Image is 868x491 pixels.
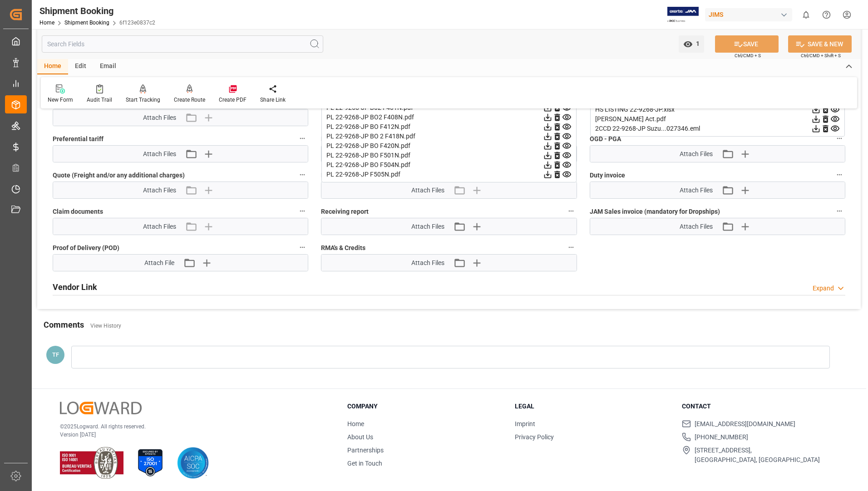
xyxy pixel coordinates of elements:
[37,59,68,74] div: Home
[667,7,699,23] img: Exertis%20JAM%20-%20Email%20Logo.jpg_1722504956.jpg
[53,243,119,253] span: Proof of Delivery (POD)
[813,284,834,293] div: Expand
[715,35,779,53] button: SAVE
[326,132,571,141] div: PL 22-9268-JP BO 2 F418N.pdf
[565,241,577,253] button: RMA's & Credits
[87,96,112,104] div: Audit Trail
[515,433,554,441] a: Privacy Policy
[347,420,364,427] a: Home
[565,205,577,217] button: Receiving report
[347,402,503,411] h3: Company
[60,447,123,479] img: ISO 9001 & ISO 14001 Certification
[144,258,174,268] span: Attach File
[52,351,59,358] span: TF
[260,96,286,104] div: Share Link
[296,205,308,217] button: Claim documents
[177,447,209,479] img: AICPA SOC
[705,8,792,21] div: JIMS
[680,222,713,231] span: Attach Files
[44,319,84,331] h2: Comments
[321,134,357,144] span: MSDS - DGR
[326,113,571,122] div: PL 22-9268-JP BO2 F408N.pdf
[347,433,373,441] a: About Us
[296,169,308,181] button: Quote (Freight and/or any additional charges)
[134,447,166,479] img: ISO 27001 Certification
[219,96,247,104] div: Create PDF
[679,35,704,53] button: open menu
[796,5,816,25] button: show 0 new notifications
[595,114,840,124] div: [PERSON_NAME] Act.pdf
[326,160,571,170] div: PL 22-9268-JP BO F504N.pdf
[788,35,852,53] button: SAVE & NEW
[64,20,109,26] a: Shipment Booking
[411,258,444,268] span: Attach Files
[321,243,365,253] span: RMA's & Credits
[53,281,97,293] h2: Vendor Link
[347,447,384,454] a: Partnerships
[143,222,176,231] span: Attach Files
[695,432,748,442] span: [PHONE_NUMBER]
[590,134,621,144] span: OGD - PGA
[515,402,671,411] h3: Legal
[42,35,323,53] input: Search Fields
[53,171,185,180] span: Quote (Freight and/or any additional charges)
[326,170,571,179] div: PL 22-9268-JP F505N.pdf
[515,420,535,427] a: Imprint
[90,323,121,329] a: View History
[60,422,325,431] p: © 2025 Logward. All rights reserved.
[321,207,369,216] span: Receiving report
[833,133,845,144] button: OGD - PGA
[833,169,845,181] button: Duty invoice
[347,460,382,467] a: Get in Touch
[53,134,104,144] span: Preferential tariff
[39,4,155,18] div: Shipment Booking
[68,59,93,74] div: Edit
[143,186,176,195] span: Attach Files
[682,402,838,411] h3: Contact
[735,52,761,59] span: Ctrl/CMD + S
[705,6,796,23] button: JIMS
[326,141,571,151] div: PL 22-9268-JP BO F420N.pdf
[590,207,720,216] span: JAM Sales invoice (mandatory for Dropships)
[801,52,841,59] span: Ctrl/CMD + Shift + S
[60,431,325,439] p: Version [DATE]
[93,59,123,74] div: Email
[143,113,176,123] span: Attach Files
[411,186,444,195] span: Attach Files
[296,133,308,144] button: Preferential tariff
[48,96,73,104] div: New Form
[680,149,713,159] span: Attach Files
[39,20,54,26] a: Home
[296,241,308,253] button: Proof of Delivery (POD)
[595,124,840,133] div: 2CCD 22-9268-JP Suzu...027346.eml
[693,40,700,47] span: 1
[60,402,142,415] img: Logward Logo
[411,222,444,231] span: Attach Files
[53,207,103,216] span: Claim documents
[695,419,795,429] span: [EMAIL_ADDRESS][DOMAIN_NAME]
[816,5,837,25] button: Help Center
[590,171,625,180] span: Duty invoice
[680,186,713,195] span: Attach Files
[695,446,820,465] span: [STREET_ADDRESS], [GEOGRAPHIC_DATA], [GEOGRAPHIC_DATA]
[321,171,384,180] span: Freight invoices (doc)
[595,105,840,114] div: HS LISTING 22-9268-JP.xlsx
[833,205,845,217] button: JAM Sales invoice (mandatory for Dropships)
[174,96,205,104] div: Create Route
[326,122,571,132] div: PL 22-9268-JP BO F412N.pdf
[126,96,160,104] div: Start Tracking
[143,149,176,159] span: Attach Files
[326,151,571,160] div: PL 22-9268-JP BO F501N.pdf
